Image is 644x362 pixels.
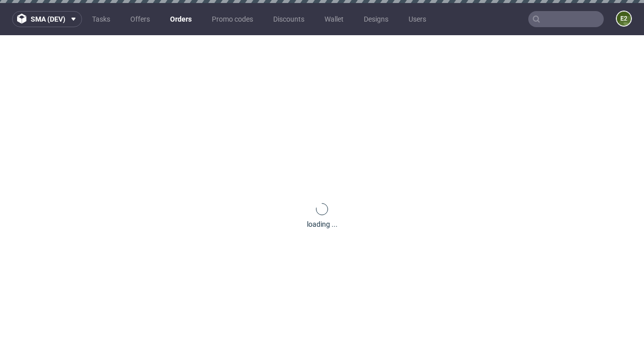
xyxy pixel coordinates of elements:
a: Tasks [86,11,116,27]
div: loading ... [307,219,338,229]
figcaption: e2 [617,12,631,26]
a: Offers [124,11,156,27]
a: Wallet [318,11,350,27]
a: Discounts [267,11,310,27]
a: Promo codes [206,11,259,27]
a: Designs [358,11,394,27]
span: sma (dev) [31,16,65,23]
a: Orders [164,11,198,27]
button: sma (dev) [12,11,82,27]
a: Users [403,11,432,27]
